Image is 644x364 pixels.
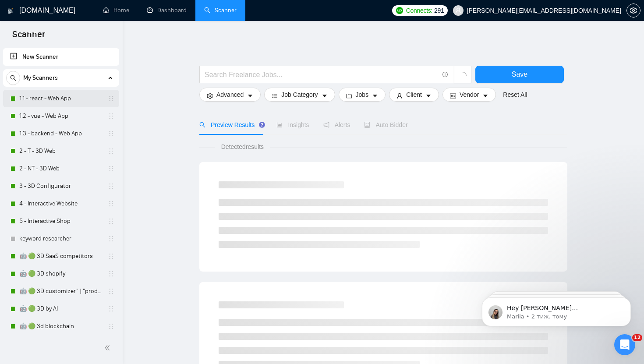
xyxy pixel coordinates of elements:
a: 5 - Interactive Shop [19,212,103,230]
a: 1.2 - vue - Web App [19,107,103,125]
span: double-left [104,343,113,352]
span: loading [459,72,467,80]
a: 2 - T - 3D Web [19,142,103,160]
a: New Scanner [10,48,112,66]
span: Jobs [356,90,369,99]
span: idcard [450,92,456,99]
iframe: Intercom notifications повідомлення [469,279,644,340]
a: 2 - NT - 3D Web [19,160,103,177]
span: My Scanners [23,69,58,87]
a: keyword researcher [19,230,103,247]
button: userClientcaret-down [389,88,439,102]
div: Tooltip anchor [258,121,266,129]
a: 🤖 🟢 3D customizer" | "product customizer" [19,283,103,300]
span: Detected results [215,142,270,152]
span: Vendor [460,90,479,99]
span: holder [108,95,115,102]
span: caret-down [482,92,488,99]
span: folder [346,92,352,99]
a: Reset All [503,90,527,99]
span: search [7,75,20,81]
span: Auto Bidder [364,121,407,128]
li: New Scanner [3,48,119,66]
span: setting [627,7,640,14]
span: setting [207,92,213,99]
a: dashboardDashboard [147,7,187,14]
a: 🤖 🟢 3D shopify [19,265,103,283]
button: setting [626,4,640,18]
span: robot [364,122,370,128]
span: search [199,122,205,128]
span: holder [108,218,115,225]
img: logo [7,4,14,18]
span: Insights [276,121,309,128]
button: search [6,71,20,85]
span: 291 [434,6,444,15]
span: caret-down [425,92,432,99]
span: Scanner [5,28,52,46]
span: Client [406,90,422,99]
span: holder [108,165,115,172]
input: Search Freelance Jobs... [205,69,439,80]
span: holder [108,200,115,207]
span: user [396,92,403,99]
span: area-chart [276,122,283,128]
span: holder [108,288,115,295]
span: user [455,7,461,14]
span: holder [108,148,115,155]
a: 1.3 - backend - Web App [19,125,103,142]
span: Preview Results [199,121,262,128]
a: searchScanner [204,7,237,14]
span: Alerts [323,121,350,128]
a: 🤖 🟢 3D by AI [19,300,103,318]
a: 4 - Interactive Website [19,195,103,212]
span: holder [108,235,115,242]
button: idcardVendorcaret-down [442,88,496,102]
span: holder [108,270,115,277]
span: holder [108,183,115,190]
a: 3 - 3D Configurator [19,177,103,195]
span: Connects: [406,6,432,15]
span: Job Category [281,90,318,99]
span: caret-down [322,92,328,99]
button: settingAdvancedcaret-down [199,88,261,102]
span: holder [108,130,115,137]
a: 🤖 🟢 3d blockchain [19,318,103,335]
button: Save [475,66,564,83]
button: barsJob Categorycaret-down [264,88,335,102]
span: holder [108,113,115,120]
a: setting [626,7,640,14]
span: caret-down [247,92,253,99]
span: holder [108,323,115,330]
span: holder [108,253,115,260]
a: homeHome [103,7,129,14]
a: 🤖 🟢 3D SaaS competitors [19,247,103,265]
a: 1.1 - react - Web App [19,90,103,107]
iframe: Intercom live chat [614,334,635,355]
span: Save [512,69,527,80]
span: Advanced [216,90,244,99]
span: notification [323,122,329,128]
img: upwork-logo.png [396,7,403,14]
button: folderJobscaret-down [339,88,386,102]
span: info-circle [442,72,448,78]
span: caret-down [372,92,378,99]
span: bars [272,92,278,99]
span: holder [108,305,115,312]
span: 12 [632,334,642,341]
